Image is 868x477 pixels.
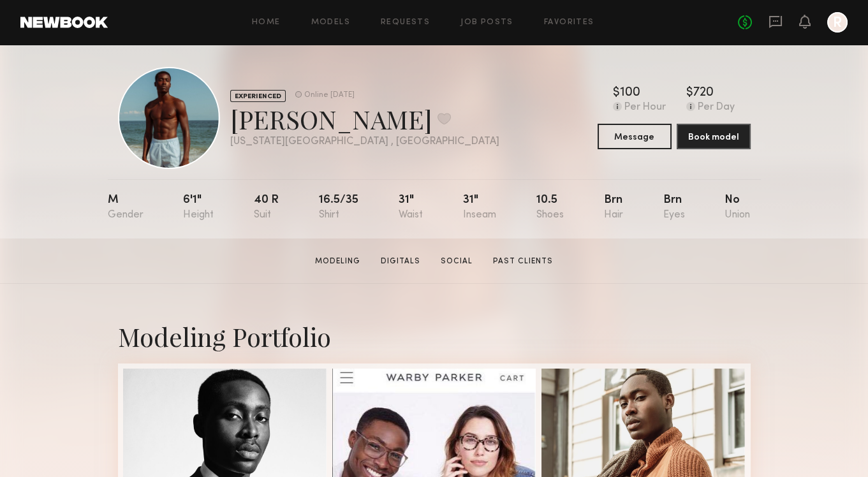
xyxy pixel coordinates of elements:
[230,102,499,136] div: [PERSON_NAME]
[311,18,350,27] a: Models
[463,194,496,221] div: 31"
[620,87,640,99] div: 100
[663,194,685,221] div: Brn
[436,256,478,267] a: Social
[693,87,714,99] div: 720
[399,194,423,221] div: 31"
[304,91,355,99] div: Online [DATE]
[686,87,693,99] div: $
[677,124,751,149] button: Book model
[230,136,499,147] div: [US_STATE][GEOGRAPHIC_DATA] , [GEOGRAPHIC_DATA]
[118,319,751,353] div: Modeling Portfolio
[725,194,750,221] div: No
[598,124,672,149] button: Message
[536,194,564,221] div: 10.5
[254,194,279,221] div: 40 r
[624,102,666,114] div: Per Hour
[381,18,430,27] a: Requests
[544,18,594,27] a: Favorites
[376,256,425,267] a: Digitals
[183,194,214,221] div: 6'1"
[698,102,735,114] div: Per Day
[252,18,281,27] a: Home
[108,194,143,221] div: M
[310,256,365,267] a: Modeling
[613,87,620,99] div: $
[230,90,286,102] div: EXPERIENCED
[604,194,623,221] div: Brn
[460,18,513,27] a: Job Posts
[319,194,358,221] div: 16.5/35
[488,256,558,267] a: Past Clients
[827,12,848,33] a: R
